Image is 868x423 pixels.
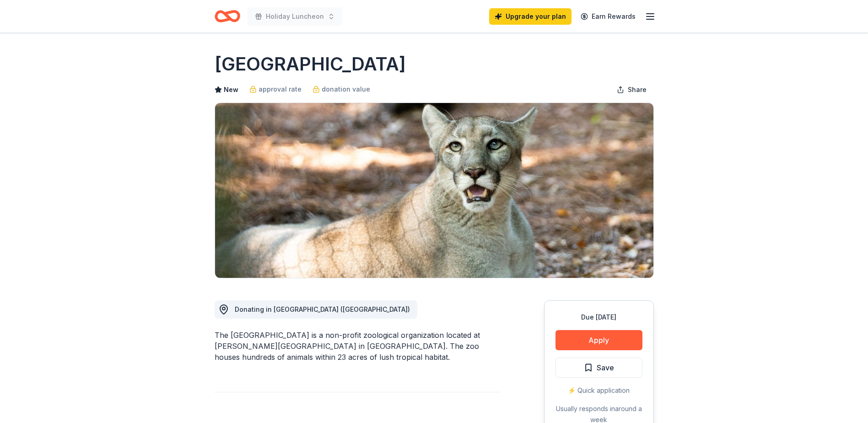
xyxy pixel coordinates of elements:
span: Holiday Luncheon [266,11,324,22]
button: Save [555,358,642,378]
a: approval rate [249,84,302,95]
a: Home [215,5,240,27]
span: Donating in [GEOGRAPHIC_DATA] ([GEOGRAPHIC_DATA]) [235,305,410,313]
img: Image for Palm Beach Zoo [215,103,653,278]
span: Save [597,362,614,374]
div: ⚡️ Quick application [555,385,642,396]
div: The [GEOGRAPHIC_DATA] is a non-profit zoological organization located at [PERSON_NAME][GEOGRAPHIC... [215,330,500,363]
span: donation value [322,84,370,95]
h1: [GEOGRAPHIC_DATA] [215,51,406,77]
span: Share [628,84,647,95]
a: Upgrade your plan [489,8,571,25]
button: Apply [555,330,642,350]
span: New [224,84,238,95]
button: Share [609,81,654,99]
a: Earn Rewards [575,8,641,25]
a: donation value [313,84,370,95]
span: approval rate [259,84,302,95]
button: Holiday Luncheon [248,7,342,26]
div: Due [DATE] [555,312,642,323]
